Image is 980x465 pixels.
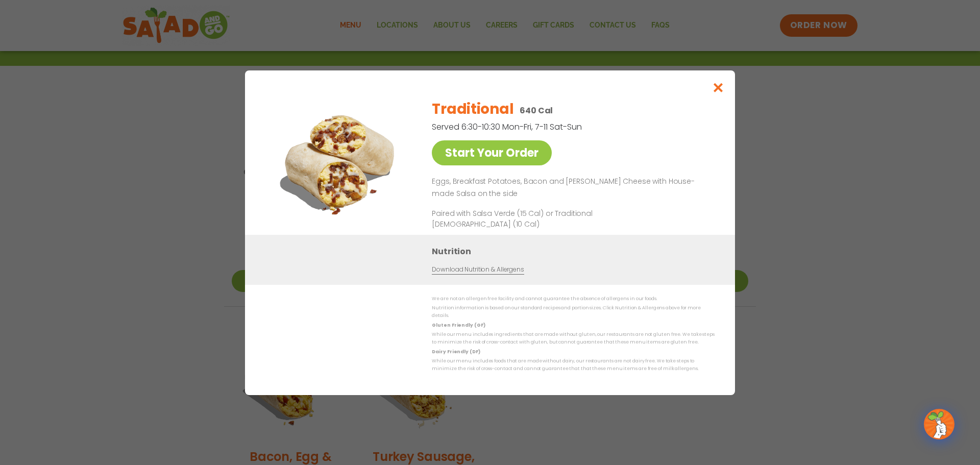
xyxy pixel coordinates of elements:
p: 640 Cal [520,104,553,117]
button: Close modal [702,70,735,105]
strong: Gluten Friendly (GF) [432,322,485,328]
p: Paired with Salsa Verde (15 Cal) or Traditional [DEMOGRAPHIC_DATA] (10 Cal) [432,208,621,229]
strong: Dairy Friendly (DF) [432,348,480,354]
img: wpChatIcon [925,410,953,438]
p: Served 6:30-10:30 Mon-Fri, 7-11 Sat-Sun [432,120,661,133]
a: Start Your Order [432,140,552,165]
h3: Nutrition [432,244,720,257]
p: While our menu includes foods that are made without dairy, our restaurants are not dairy free. We... [432,357,715,373]
p: Nutrition information is based on our standard recipes and portion sizes. Click Nutrition & Aller... [432,304,715,320]
h2: Traditional [432,99,513,120]
p: We are not an allergen free facility and cannot guarantee the absence of allergens in our foods. [432,295,715,303]
p: While our menu includes ingredients that are made without gluten, our restaurants are not gluten ... [432,331,715,347]
p: Eggs, Breakfast Potatoes, Bacon and [PERSON_NAME] Cheese with House-made Salsa on the side [432,176,710,200]
a: Download Nutrition & Allergens [432,264,524,274]
img: Featured product photo for Traditional [268,91,411,234]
